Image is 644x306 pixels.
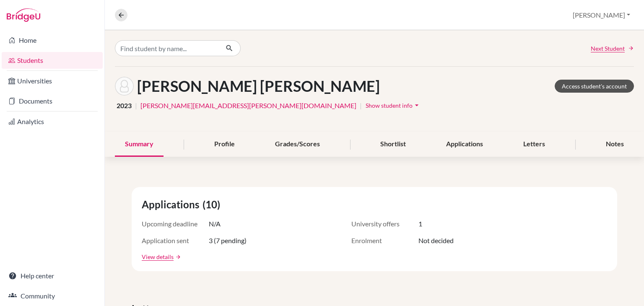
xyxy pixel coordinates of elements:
[436,132,493,157] div: Applications
[209,236,247,246] span: 3 (7 pending)
[418,219,422,229] span: 1
[203,197,223,212] span: (10)
[2,32,103,49] a: Home
[265,132,330,157] div: Grades/Scores
[2,267,103,284] a: Help center
[2,73,103,89] a: Universities
[135,101,137,111] span: |
[351,219,418,229] span: University offers
[2,93,103,109] a: Documents
[140,101,356,111] a: [PERSON_NAME][EMAIL_ADDRESS][PERSON_NAME][DOMAIN_NAME]
[204,132,245,157] div: Profile
[591,44,625,53] span: Next Student
[366,102,413,109] span: Show student info
[209,219,221,229] span: N/A
[351,236,418,246] span: Enrolment
[142,252,174,261] a: View details
[142,197,203,212] span: Applications
[513,132,555,157] div: Letters
[137,77,380,95] h1: [PERSON_NAME] [PERSON_NAME]
[418,236,454,246] span: Not decided
[115,40,219,56] input: Find student by name...
[2,288,103,304] a: Community
[413,101,421,109] i: arrow_drop_down
[555,80,634,93] a: Access student's account
[2,113,103,130] a: Analytics
[117,101,132,111] span: 2023
[7,8,40,22] img: Bridge-U
[365,99,421,112] button: Show student infoarrow_drop_down
[596,132,634,157] div: Notes
[142,236,209,246] span: Application sent
[2,52,103,69] a: Students
[174,254,181,260] a: arrow_forward
[115,132,164,157] div: Summary
[142,219,209,229] span: Upcoming deadline
[569,7,634,23] button: [PERSON_NAME]
[115,77,134,96] img: Marian Abarca Ramírez's avatar
[360,101,362,111] span: |
[370,132,416,157] div: Shortlist
[591,44,634,53] a: Next Student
